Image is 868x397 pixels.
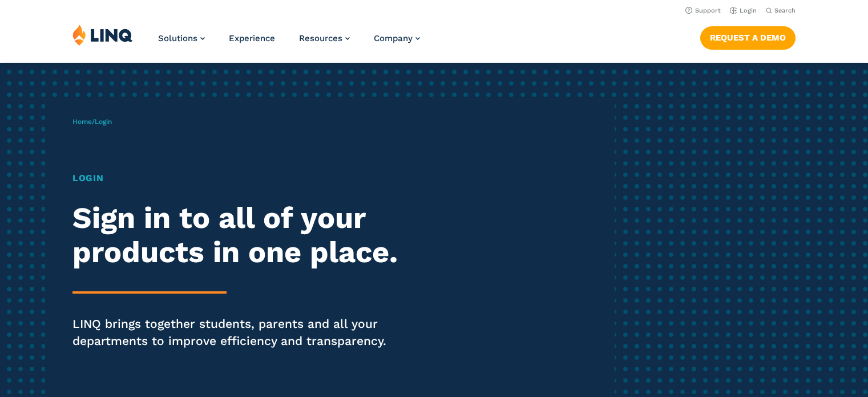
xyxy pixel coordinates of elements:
span: Solutions [158,33,197,43]
a: Solutions [158,33,205,43]
nav: Primary Navigation [158,24,420,62]
span: Resources [299,33,342,43]
button: Open Search Bar [766,6,796,15]
span: Search [774,7,796,14]
a: Support [685,7,721,14]
a: Company [374,33,420,43]
a: Request a Demo [700,26,796,49]
span: Company [374,33,413,43]
img: LINQ | K‑12 Software [72,24,133,46]
a: Login [730,7,757,14]
h2: Sign in to all of your products in one place. [72,201,407,270]
a: Home [72,118,92,126]
span: Login [95,118,112,126]
span: / [72,118,112,126]
h1: Login [72,171,407,185]
a: Experience [229,33,275,43]
p: LINQ brings together students, parents and all your departments to improve efficiency and transpa... [72,315,407,350]
nav: Button Navigation [700,24,796,49]
a: Resources [299,33,350,43]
